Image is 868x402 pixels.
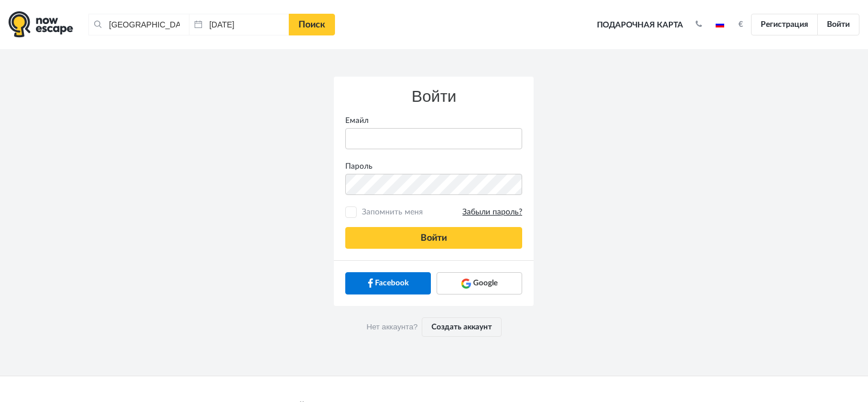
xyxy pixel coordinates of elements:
[345,227,522,249] button: Войти
[473,277,498,289] span: Google
[359,206,522,218] span: Запомнить меня
[9,11,73,38] img: logo
[716,22,724,27] img: ru.jpg
[593,13,687,38] a: Подарочная карта
[751,14,818,35] a: Регистрация
[348,209,355,216] input: Запомнить меняЗабыли пароль?
[422,317,502,337] a: Создать аккаунт
[738,21,743,29] strong: €
[462,207,522,218] a: Забыли пароль?
[345,88,522,106] h3: Войти
[733,19,749,30] button: €
[88,14,189,35] input: Город или название квеста
[817,14,859,35] a: Войти
[189,14,289,35] input: Дата
[375,277,409,289] span: Facebook
[345,272,431,294] a: Facebook
[334,306,534,348] div: Нет аккаунта?
[289,14,335,35] a: Поиск
[337,161,531,172] label: Пароль
[337,115,531,126] label: Емайл
[437,272,522,294] a: Google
